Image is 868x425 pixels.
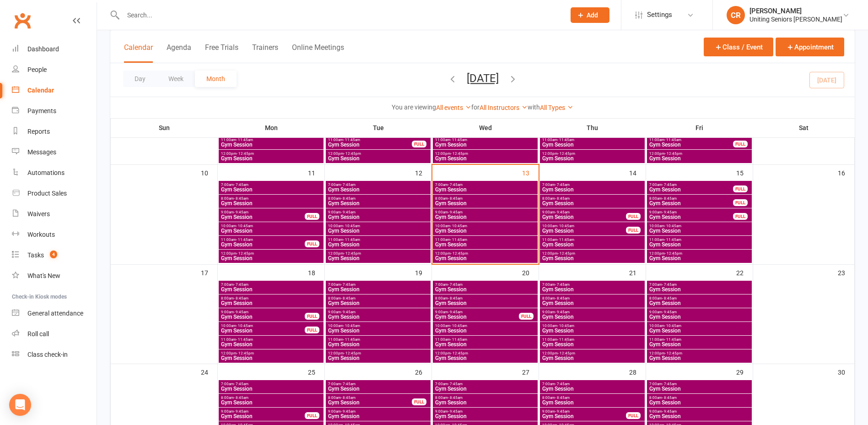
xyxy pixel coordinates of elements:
[733,213,748,220] div: FULL
[328,355,429,361] span: Gym Session
[649,351,750,355] span: 12:00pm
[12,303,97,324] a: General attendance kiosk mode
[555,183,570,187] span: - 7:45am
[412,141,426,147] div: FULL
[555,296,570,300] span: - 8:45am
[221,138,322,142] span: 11:00am
[221,287,322,292] span: Gym Session
[649,228,750,234] span: Gym Session
[664,338,681,342] span: - 11:45am
[218,118,325,137] th: Mon
[649,142,733,147] span: Gym Session
[647,5,672,25] span: Settings
[221,156,322,161] span: Gym Session
[236,224,253,228] span: - 10:45am
[328,287,429,292] span: Gym Session
[555,310,570,314] span: - 9:45am
[236,238,253,242] span: - 11:45am
[665,251,682,256] span: - 12:45pm
[221,338,322,342] span: 11:00am
[539,118,646,137] th: Thu
[450,138,467,142] span: - 11:45am
[649,196,733,201] span: 8:00am
[328,351,429,355] span: 12:00pm
[12,142,97,163] a: Messages
[344,351,361,355] span: - 12:45pm
[221,187,322,192] span: Gym Session
[343,224,360,228] span: - 10:45am
[237,152,254,156] span: - 12:45pm
[649,314,750,320] span: Gym Session
[542,187,643,192] span: Gym Session
[665,152,682,156] span: - 12:45pm
[649,156,750,161] span: Gym Session
[629,265,646,280] div: 21
[308,165,324,180] div: 11
[12,121,97,142] a: Reports
[649,183,733,187] span: 7:00am
[436,104,471,111] a: All events
[328,183,429,187] span: 7:00am
[451,152,468,156] span: - 12:45pm
[542,251,643,256] span: 12:00pm
[626,227,641,234] div: FULL
[727,6,745,24] div: CR
[27,310,83,317] div: General attendance
[221,142,322,147] span: Gym Session
[435,251,536,256] span: 12:00pm
[167,43,191,63] button: Agenda
[305,313,319,320] div: FULL
[221,196,322,201] span: 8:00am
[343,338,360,342] span: - 11:45am
[252,43,278,63] button: Trainers
[234,210,248,214] span: - 9:45am
[649,355,750,361] span: Gym Session
[649,283,750,287] span: 7:00am
[328,283,429,287] span: 7:00am
[649,310,750,314] span: 9:00am
[664,324,681,328] span: - 10:45am
[649,201,733,206] span: Gym Session
[221,256,322,261] span: Gym Session
[662,310,677,314] span: - 9:45am
[124,43,153,63] button: Calendar
[221,314,305,320] span: Gym Session
[12,101,97,121] a: Payments
[435,328,536,333] span: Gym Session
[12,224,97,245] a: Workouts
[733,199,748,206] div: FULL
[749,7,842,15] div: [PERSON_NAME]
[448,196,463,201] span: - 8:45am
[542,324,643,328] span: 10:00am
[542,238,643,242] span: 11:00am
[519,313,534,320] div: FULL
[664,238,681,242] span: - 11:45am
[435,324,536,328] span: 10:00am
[9,394,31,416] div: Open Intercom Messenger
[528,104,540,111] strong: with
[435,228,536,234] span: Gym Session
[448,183,463,187] span: - 7:45am
[415,165,431,180] div: 12
[522,165,539,180] div: 13
[435,156,536,161] span: Gym Session
[736,165,753,180] div: 15
[542,214,626,220] span: Gym Session
[328,342,429,347] span: Gym Session
[649,214,733,220] span: Gym Session
[328,310,429,314] span: 9:00am
[221,300,322,306] span: Gym Session
[328,238,429,242] span: 11:00am
[201,165,217,180] div: 10
[649,338,750,342] span: 11:00am
[542,296,643,300] span: 8:00am
[27,210,50,218] div: Waivers
[341,283,356,287] span: - 7:45am
[448,210,463,214] span: - 9:45am
[27,231,55,238] div: Workouts
[27,45,59,53] div: Dashboard
[662,283,677,287] span: - 7:45am
[557,338,574,342] span: - 11:45am
[450,324,467,328] span: - 10:45am
[27,66,47,73] div: People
